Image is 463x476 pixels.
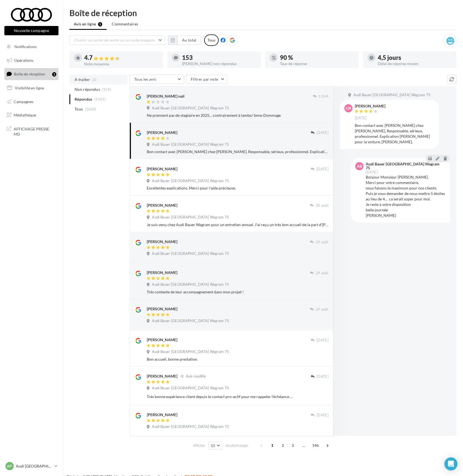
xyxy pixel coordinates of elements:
div: 153 [182,55,256,61]
div: [PERSON_NAME] [147,239,177,244]
span: Non répondus [75,87,100,92]
span: Médiathèque [14,113,36,117]
span: Audi Bauer [GEOGRAPHIC_DATA] Wagram 75 [152,282,229,287]
button: Notifications [3,41,57,52]
button: Tous les avis [130,75,184,84]
span: 29 août [316,307,329,312]
span: [DATE] [317,374,329,379]
a: AP Audi [GEOGRAPHIC_DATA] 17 [4,461,58,471]
div: Excellentes explications. Merci pour l'aide précieuse. [147,185,329,191]
span: (2) [92,77,97,82]
span: 10 [211,443,215,448]
span: AP [7,463,12,469]
div: Tous [204,34,219,46]
span: [DATE] [317,130,329,135]
span: Tous les avis [134,77,156,81]
button: Nouvelle campagne [4,26,58,35]
div: 4,5 jours [378,55,452,61]
span: 13:44 [318,94,329,99]
span: Audi Bauer [GEOGRAPHIC_DATA] Wagram 75 [152,251,229,256]
span: Afficher [193,443,205,448]
span: Audi Bauer [GEOGRAPHIC_DATA] Wagram 75 [152,215,229,220]
p: Audi [GEOGRAPHIC_DATA] 17 [16,463,52,469]
span: [DATE] [317,338,329,343]
div: [PERSON_NAME] [147,270,177,275]
div: [PERSON_NAME] [147,412,177,417]
div: Très bonne expérience client depuis le contact pro-actif pour me rappeler l’échéance de révision ... [147,394,293,399]
span: Audi Bauer [GEOGRAPHIC_DATA] Wagram 75 [152,179,229,183]
span: résultats/page [225,443,248,448]
div: [PERSON_NAME] non répondus [182,62,256,66]
span: 30 août [316,203,329,208]
button: Au total [168,36,201,45]
span: Audi Bauer [GEOGRAPHIC_DATA] Wagram 75 [152,142,229,147]
span: Visibilité en ligne [15,86,44,90]
span: Choisir un point de vente ou un code magasin [74,38,155,42]
span: Boîte de réception [14,72,45,76]
span: 29 août [316,271,329,276]
div: [PERSON_NAME] [355,104,385,108]
span: 146 [310,441,321,450]
span: AFFICHAGE PRESSE MD [14,125,56,137]
button: Choisir un point de vente ou un code magasin [69,36,165,45]
span: OR [346,106,351,111]
div: Note moyenne [84,62,159,66]
div: 4.7 [84,55,159,61]
div: [PERSON_NAME] [147,306,177,312]
span: Audi Bauer [GEOGRAPHIC_DATA] Wagram 75 [353,93,430,98]
span: Audi Bauer [GEOGRAPHIC_DATA] Wagram 75 [152,349,229,354]
div: 90 % [280,55,354,61]
span: (154) [102,87,112,92]
span: Commentaires [112,21,138,27]
span: Opérations [14,58,33,63]
button: Au total [177,36,201,45]
span: Avis modifié [186,374,206,378]
span: AB [357,163,362,169]
span: Audi Bauer [GEOGRAPHIC_DATA] Wagram 75 [152,386,229,391]
div: Bon contact avec [PERSON_NAME] chez [PERSON_NAME]. Responsable, sérieux, professionnel. Explicati... [147,149,329,154]
span: [DATE] [366,170,378,174]
div: 1 [52,72,56,77]
div: Ne prennent pas de stagiaire en 2025… contrairement à lambo/ bmw Dommage [147,113,329,118]
span: (1609) [85,107,96,111]
span: 2 [279,441,288,450]
div: Bon contact avec [PERSON_NAME] chez [PERSON_NAME]. Responsable, sérieux, professionnel. Explicati... [355,123,435,145]
span: ... [299,441,308,450]
span: 3 [289,441,297,450]
span: 1 [268,441,277,450]
span: Campagnes [14,99,33,104]
div: [PERSON_NAME] [147,166,177,172]
span: [DATE] [355,116,367,121]
div: Délai de réponse moyen [378,62,452,66]
span: Tous [75,106,83,112]
span: 29 août [316,240,329,245]
div: Bonjour Monsieur [PERSON_NAME] Merci pour votre commentaire. nous faisons le maximum pour nos cli... [366,174,446,218]
div: Boîte de réception [69,9,456,17]
div: [PERSON_NAME] nail [147,94,184,99]
div: [PERSON_NAME] [147,203,177,208]
span: Notifications [14,44,37,49]
div: [PERSON_NAME] [147,337,177,343]
a: Campagnes [3,96,60,107]
div: [PERSON_NAME] [147,373,177,379]
a: Médiathèque [3,109,60,121]
span: A traiter [75,77,90,82]
div: Taux de réponse [280,62,354,66]
a: Visibilité en ligne [3,82,60,94]
button: 10 [208,442,222,449]
div: Open Intercom Messenger [444,457,458,471]
a: Boîte de réception1 [3,68,60,80]
div: Bon accueil, bonne prestation. [147,357,329,362]
span: [DATE] [317,413,329,418]
span: [DATE] [317,167,329,172]
span: Audi Bauer [GEOGRAPHIC_DATA] Wagram 75 [152,106,229,111]
span: Audi Bauer [GEOGRAPHIC_DATA] Wagram 75 [152,424,229,429]
a: Opérations [3,55,60,66]
div: Je suis venu chez Audi Bauer Wagram pour un entretien annuel. J'ai reçu un très bon accueil de la... [147,222,329,227]
div: Très contente de leur accompagnement dans mon projet ! [147,289,329,295]
button: Filtrer par note [186,75,227,84]
div: [PERSON_NAME] [147,130,177,135]
a: AFFICHAGE PRESSE MD [3,123,60,139]
span: Audi Bauer [GEOGRAPHIC_DATA] Wagram 75 [152,319,229,323]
